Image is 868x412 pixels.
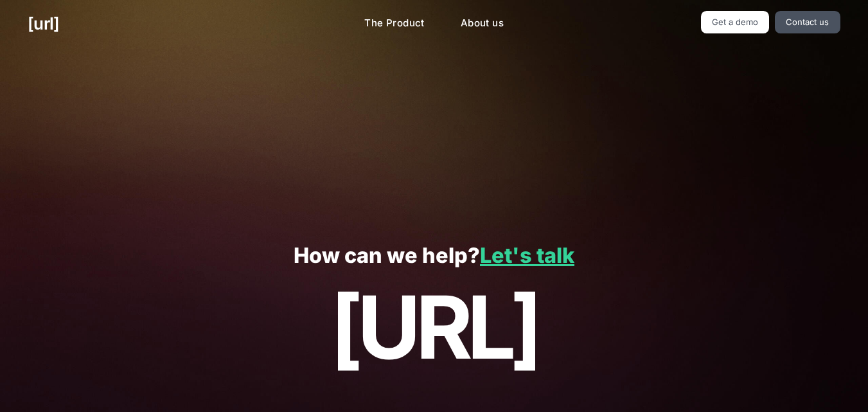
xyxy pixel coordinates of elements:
[28,244,840,268] p: How can we help?
[354,11,435,36] a: The Product
[775,11,840,33] a: Contact us
[701,11,770,33] a: Get a demo
[450,11,514,36] a: About us
[28,279,840,377] p: [URL]
[480,243,574,268] a: Let's talk
[28,11,59,36] a: [URL]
